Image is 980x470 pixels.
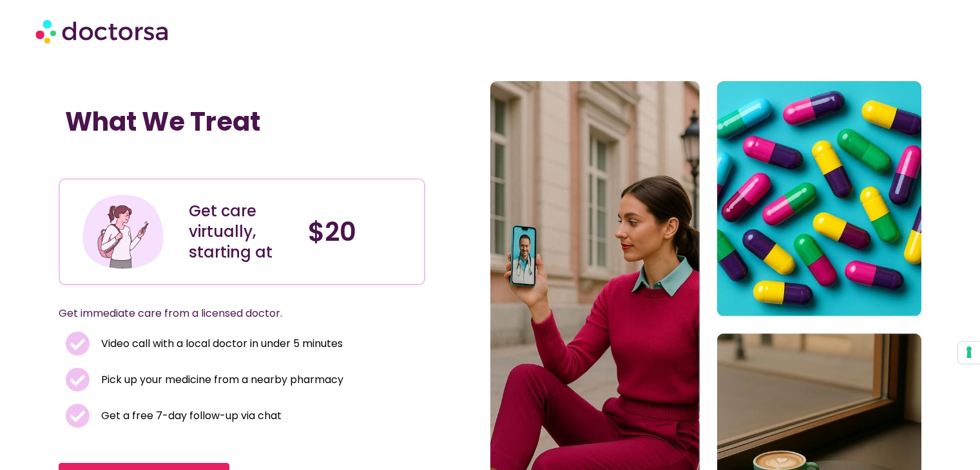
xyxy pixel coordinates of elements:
h4: $20 [308,216,414,247]
img: Illustration depicting a young woman in a casual outfit, engaged with her smartphone. She has a p... [81,189,166,274]
div: Get care virtually, starting at [189,201,295,263]
span: Video call with a local doctor in under 5 minutes [98,335,343,353]
button: Your consent preferences for tracking technologies [958,342,980,364]
span: Get a free 7-day follow-up via chat [98,407,282,425]
iframe: Customer reviews powered by Trustpilot [65,150,258,165]
span: Pick up your medicine from a nearby pharmacy [98,371,343,389]
p: Get immediate care from a licensed doctor. [59,305,394,323]
h1: What We Treat [65,106,419,137]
